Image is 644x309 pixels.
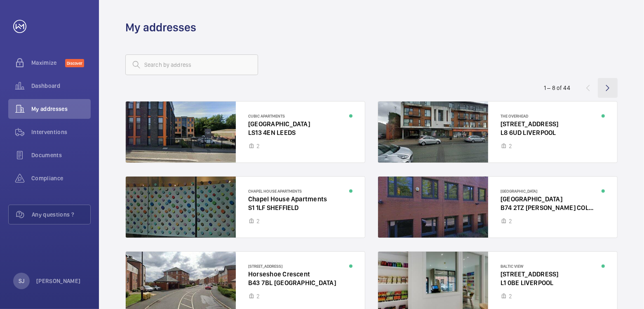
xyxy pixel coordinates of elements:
span: Compliance [31,174,91,182]
span: Documents [31,151,91,159]
p: SJ [19,277,24,285]
span: Any questions ? [32,210,90,219]
span: Interventions [31,128,91,136]
h1: My addresses [125,20,196,35]
span: Maximize [31,59,65,67]
div: 1 – 8 of 44 [544,84,570,92]
span: My addresses [31,105,91,113]
p: [PERSON_NAME] [36,277,81,285]
input: Search by address [125,54,258,75]
span: Discover [65,59,84,67]
span: Dashboard [31,82,91,90]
